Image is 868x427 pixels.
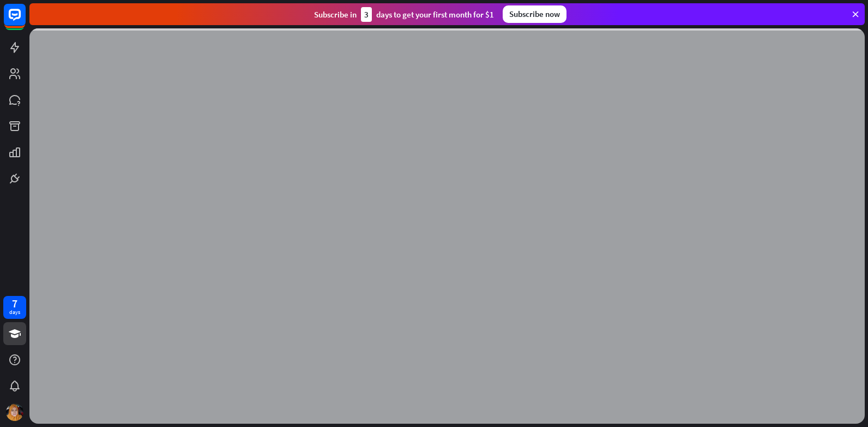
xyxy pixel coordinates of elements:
div: Subscribe now [503,5,566,23]
a: 7 days [3,296,26,319]
div: Subscribe in days to get your first month for $1 [314,7,494,22]
div: 3 [361,7,372,22]
div: days [9,309,20,316]
div: 7 [12,299,17,309]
